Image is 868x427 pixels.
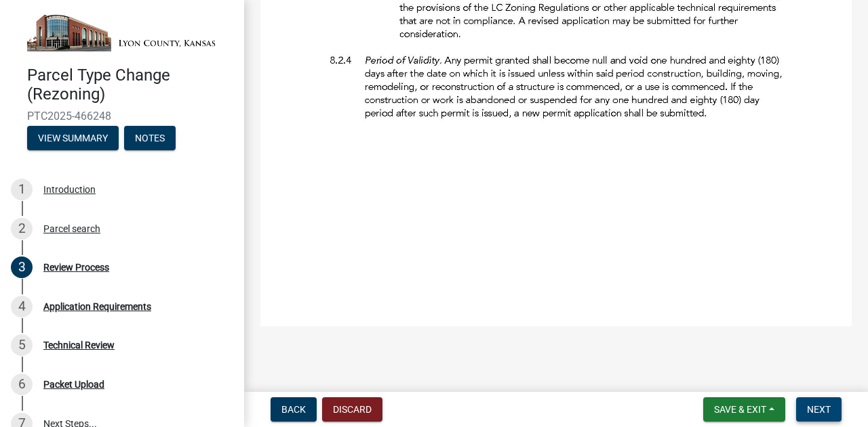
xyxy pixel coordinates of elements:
button: Back [271,397,317,422]
div: 6 [11,374,33,395]
div: Application Requirements [43,302,151,311]
div: Parcel search [43,224,100,233]
div: 5 [11,334,33,356]
div: Introduction [43,185,96,194]
img: Lyon County, Kansas [27,14,222,51]
span: PTC2025-466248 [27,110,217,122]
button: Discard [322,397,382,422]
div: 1 [11,179,33,200]
wm-modal-confirm: Summary [27,133,119,144]
button: Save & Exit [703,397,785,422]
div: Packet Upload [43,380,104,389]
div: Review Process [43,263,109,272]
wm-modal-confirm: Notes [124,133,176,144]
div: 3 [11,256,33,278]
span: Save & Exit [714,404,766,415]
button: View Summary [27,126,119,150]
div: Technical Review [43,340,115,350]
div: 4 [11,296,33,317]
h4: Parcel Type Change (Rezoning) [27,66,233,105]
div: 2 [11,218,33,240]
span: Next [807,404,831,415]
button: Next [796,397,842,422]
button: Notes [124,126,176,150]
span: Back [281,404,306,415]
